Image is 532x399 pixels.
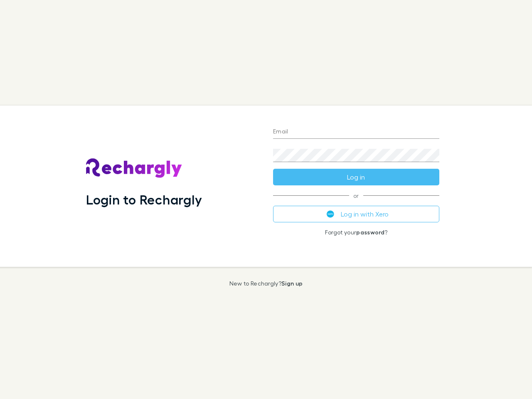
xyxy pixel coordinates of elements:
img: Rechargly's Logo [86,158,182,178]
p: Forgot your ? [273,229,439,236]
p: New to Rechargly? [229,280,303,287]
button: Log in with Xero [273,206,439,222]
button: Log in [273,169,439,185]
span: or [273,195,439,196]
img: Xero's logo [327,210,334,218]
a: password [356,229,384,236]
a: Sign up [281,280,303,287]
h1: Login to Rechargly [86,192,202,207]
